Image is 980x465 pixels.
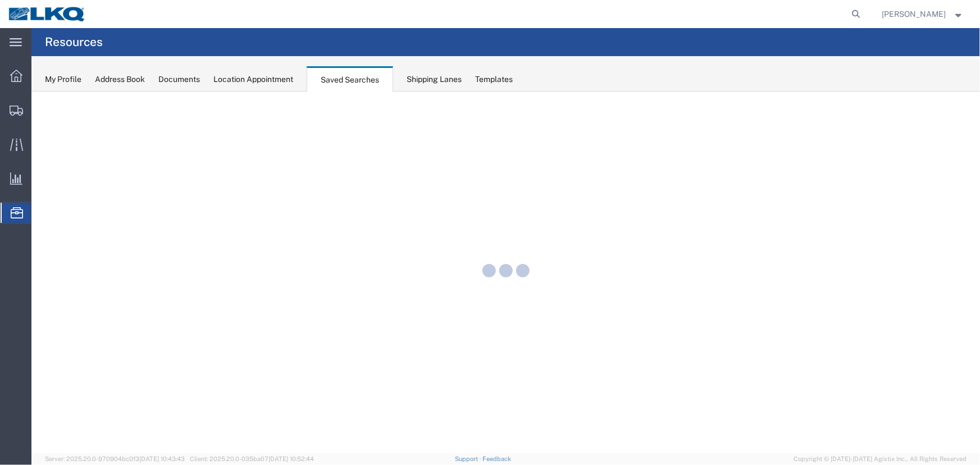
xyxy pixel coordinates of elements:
div: Address Book [95,74,145,85]
div: My Profile [45,74,81,85]
img: logo [8,6,86,22]
button: [PERSON_NAME] [882,7,965,21]
span: [DATE] 10:52:44 [268,455,314,462]
div: Shipping Lanes [407,74,462,85]
h4: Resources [45,28,103,56]
span: [DATE] 10:43:43 [139,455,185,462]
span: Client: 2025.20.0-035ba07 [190,455,314,462]
div: Saved Searches [307,66,393,92]
div: Templates [475,74,513,85]
span: Copyright © [DATE]-[DATE] Agistix Inc., All Rights Reserved [794,454,967,464]
span: Alfredo Garcia [882,8,946,20]
div: Location Appointment [213,74,293,85]
div: Documents [158,74,200,85]
a: Support [455,455,483,462]
a: Feedback [483,455,512,462]
span: Server: 2025.20.0-970904bc0f3 [45,455,185,462]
